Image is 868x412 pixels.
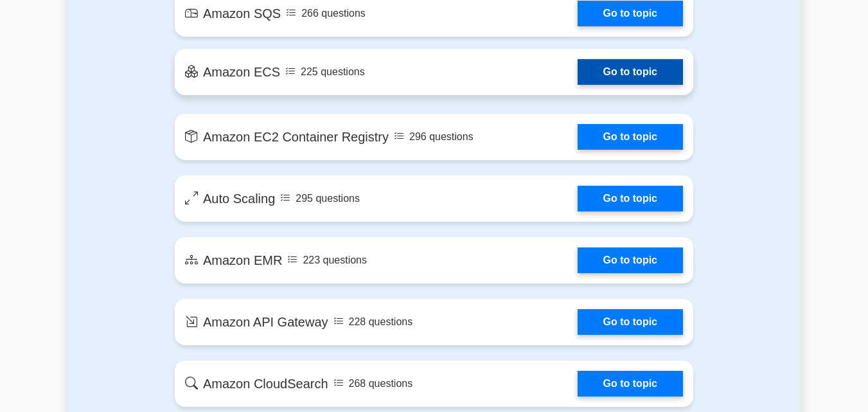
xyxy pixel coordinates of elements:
[578,1,683,26] a: Go to topic
[578,309,683,335] a: Go to topic
[578,186,683,211] a: Go to topic
[578,371,683,397] a: Go to topic
[578,59,683,85] a: Go to topic
[578,247,683,273] a: Go to topic
[578,124,683,150] a: Go to topic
